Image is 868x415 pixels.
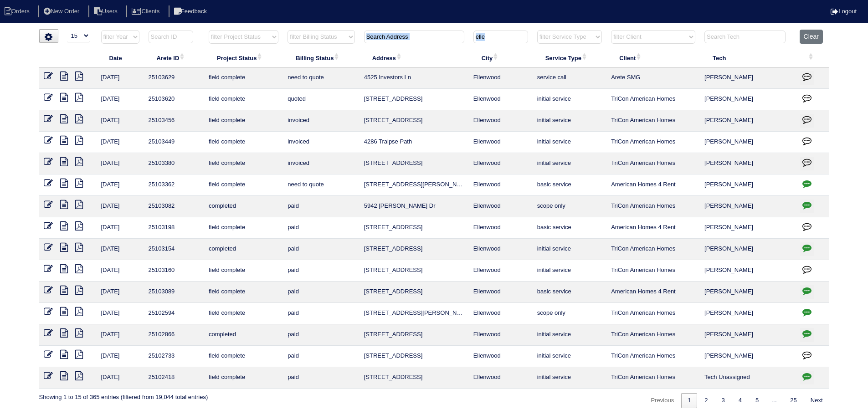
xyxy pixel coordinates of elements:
td: Ellenwood [469,153,533,174]
td: [DATE] [97,303,144,324]
td: Ellenwood [469,217,533,239]
td: [DATE] [97,196,144,217]
li: Users [88,5,125,18]
td: invoiced [283,132,359,153]
td: service call [533,67,606,89]
td: [DATE] [97,132,144,153]
td: TriCon American Homes [606,324,700,346]
td: field complete [204,303,283,324]
td: initial service [533,89,606,110]
td: American Homes 4 Rent [606,217,700,239]
td: paid [283,239,359,260]
th: City: activate to sort column ascending [469,48,533,67]
input: Search Address [364,31,464,43]
td: Ellenwood [469,282,533,303]
td: 25103089 [144,282,204,303]
div: Showing 1 to 15 of 365 entries (filtered from 19,044 total entries) [39,389,208,401]
td: Ellenwood [469,303,533,324]
td: need to quote [283,174,359,196]
input: Search Tech [704,31,786,43]
td: field complete [204,282,283,303]
td: Ellenwood [469,132,533,153]
td: [STREET_ADDRESS] [360,367,469,389]
td: [PERSON_NAME] [700,153,795,174]
td: [STREET_ADDRESS] [360,89,469,110]
td: [PERSON_NAME] [700,303,795,324]
a: Previous [645,393,681,408]
td: [PERSON_NAME] [700,282,795,303]
td: [PERSON_NAME] [700,67,795,89]
td: basic service [533,217,606,239]
a: Logout [831,8,857,15]
td: TriCon American Homes [606,110,700,132]
td: paid [283,260,359,282]
td: TriCon American Homes [606,239,700,260]
td: 25103449 [144,132,204,153]
td: [DATE] [97,260,144,282]
td: paid [283,367,359,389]
td: [DATE] [97,324,144,346]
td: initial service [533,153,606,174]
th: Client: activate to sort column ascending [606,48,700,67]
td: Ellenwood [469,110,533,132]
td: [DATE] [97,153,144,174]
td: 5942 [PERSON_NAME] Dr [360,196,469,217]
td: Ellenwood [469,239,533,260]
a: Users [88,8,125,15]
td: Ellenwood [469,346,533,367]
input: Search ID [149,31,193,43]
td: [DATE] [97,174,144,196]
td: [PERSON_NAME] [700,324,795,346]
td: paid [283,196,359,217]
td: [STREET_ADDRESS] [360,239,469,260]
th: Billing Status: activate to sort column ascending [283,48,359,67]
a: New Order [38,8,87,15]
td: [PERSON_NAME] [700,110,795,132]
td: invoiced [283,153,359,174]
td: scope only [533,303,606,324]
td: field complete [204,260,283,282]
td: initial service [533,260,606,282]
td: [STREET_ADDRESS] [360,260,469,282]
th: Tech [700,48,795,67]
td: Ellenwood [469,89,533,110]
td: [PERSON_NAME] [700,196,795,217]
th: Project Status: activate to sort column ascending [204,48,283,67]
td: initial service [533,346,606,367]
td: field complete [204,174,283,196]
td: field complete [204,346,283,367]
td: TriCon American Homes [606,153,700,174]
td: [STREET_ADDRESS] [360,282,469,303]
td: TriCon American Homes [606,89,700,110]
a: 5 [749,393,765,408]
td: [PERSON_NAME] [700,260,795,282]
td: 25102594 [144,303,204,324]
td: [DATE] [97,239,144,260]
td: [PERSON_NAME] [700,217,795,239]
td: TriCon American Homes [606,303,700,324]
th: Arete ID: activate to sort column ascending [144,48,204,67]
td: American Homes 4 Rent [606,282,700,303]
td: invoiced [283,110,359,132]
td: paid [283,303,359,324]
td: Ellenwood [469,260,533,282]
td: 25103629 [144,67,204,89]
td: [STREET_ADDRESS][PERSON_NAME] [360,303,469,324]
td: paid [283,282,359,303]
th: Address: activate to sort column ascending [360,48,469,67]
li: Feedback [169,5,214,18]
button: Clear [800,30,823,44]
td: [PERSON_NAME] [700,132,795,153]
th: Service Type: activate to sort column ascending [533,48,606,67]
td: 25103362 [144,174,204,196]
td: [DATE] [97,346,144,367]
th: : activate to sort column ascending [795,48,829,67]
td: quoted [283,89,359,110]
td: 25103620 [144,89,204,110]
td: 4525 Investors Ln [360,67,469,89]
td: need to quote [283,67,359,89]
td: field complete [204,132,283,153]
td: basic service [533,174,606,196]
td: [DATE] [97,282,144,303]
td: Ellenwood [469,324,533,346]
